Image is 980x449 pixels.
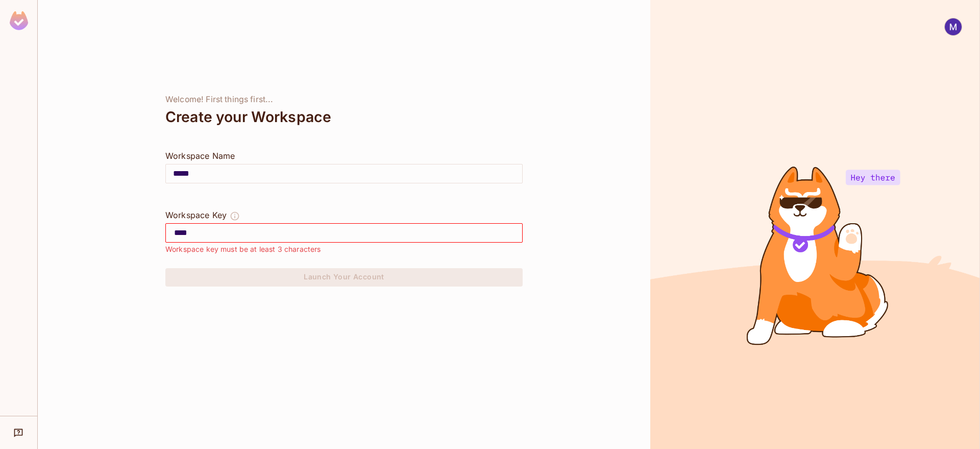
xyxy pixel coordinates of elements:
[230,209,240,223] button: The Workspace Key is unique, and serves as the identifier of your workspace.
[165,268,523,287] button: Launch Your Account
[7,422,30,443] div: Help & Updates
[10,11,28,30] img: SReyMgAAAABJRU5ErkJggg==
[165,244,523,254] div: Workspace key must be at least 3 characters
[165,94,523,105] div: Welcome! First things first...
[165,105,523,129] div: Create your Workspace
[165,150,523,162] div: Workspace Name
[165,209,227,221] div: Workspace Key
[945,18,962,35] img: Martin Gorostegui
